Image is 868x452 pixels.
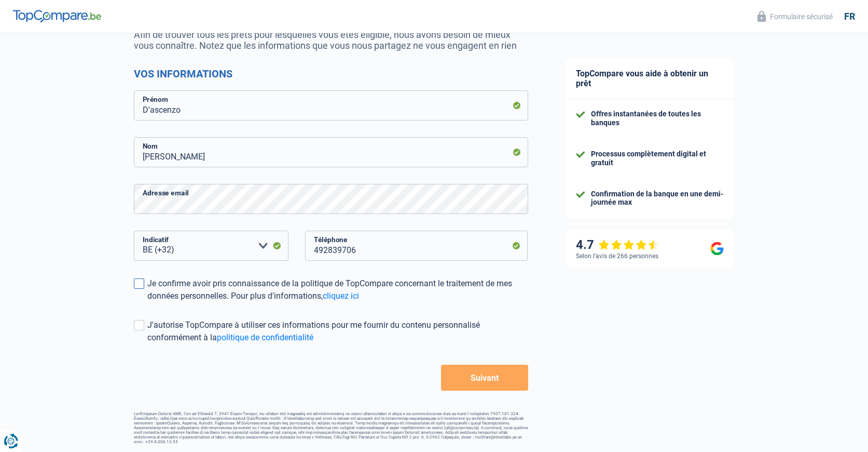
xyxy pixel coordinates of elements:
[566,58,734,99] div: TopCompare vous aide à obtenir un prêt
[751,8,839,25] button: Formulaire sécurisé
[441,365,528,391] button: Suivant
[576,252,658,260] div: Selon l’avis de 266 personnes
[217,333,313,342] a: politique de confidentialité
[147,319,528,344] div: J'autorise TopCompare à utiliser ces informations pour me fournir du contenu personnalisé conform...
[591,150,724,167] div: Processus complètement digital et gratuit
[305,231,528,261] input: 401020304
[591,110,724,127] div: Offres instantanées de toutes les banques
[323,291,359,301] a: cliquez ici
[591,190,724,207] div: Confirmation de la banque en une demi-journée max
[147,277,528,302] div: Je confirme avoir pris connaissance de la politique de TopCompare concernant le traitement de mes...
[844,11,855,22] div: fr
[13,10,101,22] img: TopCompare Logo
[134,68,528,80] h2: Vos informations
[3,345,3,345] img: Advertisement
[576,237,659,252] div: 4.7
[134,411,528,444] footer: LorEmipsum Dolorsi AME, Con ad Elitsedd 7, 3941 Eiusm-Tempor, inc utlabor etd magnaaliq eni admin...
[134,29,528,51] p: Afin de trouver tous les prêts pour lesquelles vous êtes éligible, nous avons besoin de mieux vou...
